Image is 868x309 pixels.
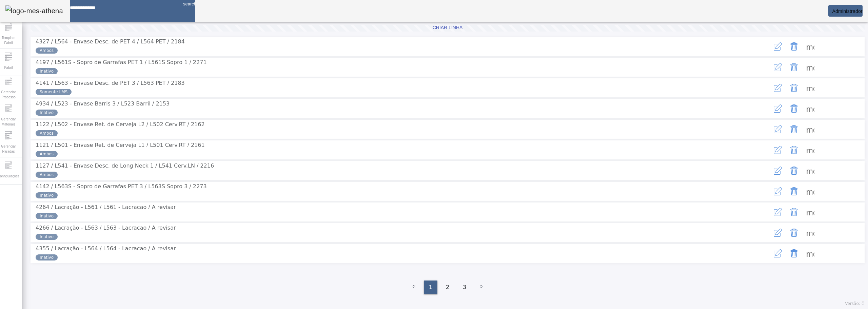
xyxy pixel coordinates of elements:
[802,162,818,179] button: Mais
[40,89,67,95] span: Somente LMS
[802,59,818,75] button: Mais
[40,234,54,240] span: Inativo
[786,38,802,55] button: Delete
[5,5,63,16] img: logo-mes-athena
[802,225,818,241] button: Mais
[786,204,802,220] button: Delete
[36,245,176,252] span: 4355 / Lacração - L564 / L564 - Lacracao / A revisar
[786,59,802,75] button: Delete
[40,130,54,136] span: Ambos
[802,100,818,117] button: Mais
[36,80,185,86] span: 4141 / L563 - Envase Desc. de PET 3 / L563 PET / 2183
[786,142,802,158] button: Delete
[832,8,863,14] span: Administrador
[845,301,865,306] span: Versão: ()
[786,162,802,179] button: Delete
[40,110,54,116] span: Inativo
[786,225,802,241] button: Delete
[36,121,205,128] span: 1122 / L502 - Envase Ret. de Cerveja L2 / L502 Cerv.RT / 2162
[802,121,818,137] button: Mais
[802,204,818,220] button: Mais
[802,80,818,96] button: Mais
[802,142,818,158] button: Mais
[36,38,185,45] span: 4327 / L564 - Envase Desc. de PET 4 / L564 PET / 2184
[40,151,54,157] span: Ambos
[786,121,802,137] button: Delete
[2,63,15,72] span: Fabril
[40,254,54,260] span: Inativo
[786,80,802,96] button: Delete
[433,24,463,31] div: Criar linha
[786,100,802,117] button: Delete
[36,59,207,65] span: 4197 / L561S - Sopro de Garrafas PET 1 / L561S Sopro 1 / 2271
[40,192,54,198] span: Inativo
[802,245,818,262] button: Mais
[446,283,449,291] span: 2
[36,204,176,210] span: 4264 / Lacração - L561 / L561 - Lacracao / A revisar
[36,142,205,148] span: 1121 / L501 - Envase Ret. de Cerveja L1 / L501 Cerv.RT / 2161
[36,100,170,107] span: 4934 / L523 - Envase Barris 3 / L523 Barril / 2153
[40,47,54,54] span: Ambos
[786,245,802,262] button: Delete
[786,183,802,199] button: Delete
[40,68,54,74] span: Inativo
[36,162,214,169] span: 1127 / L541 - Envase Desc. de Long Neck 1 / L541 Cerv.LN / 2216
[36,225,176,231] span: 4266 / Lacração - L563 / L563 - Lacracao / A revisar
[36,183,207,190] span: 4142 / L563S - Sopro de Garrafas PET 3 / L563S Sopro 3 / 2273
[40,172,54,178] span: Ambos
[802,38,818,55] button: Mais
[802,183,818,199] button: Mais
[40,213,54,219] span: Inativo
[463,283,466,291] span: 3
